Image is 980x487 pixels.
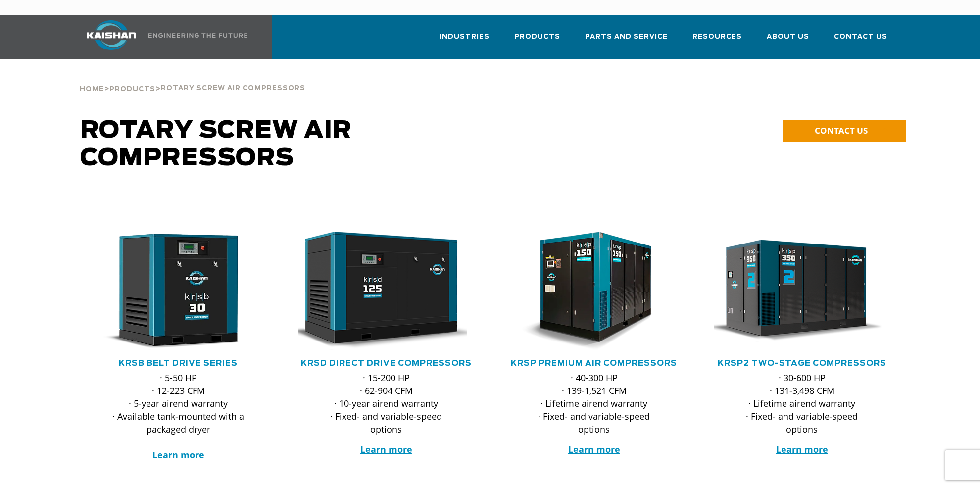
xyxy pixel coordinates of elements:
span: Contact Us [834,31,887,43]
p: · 30-600 HP · 131-3,498 CFM · Lifetime airend warranty · Fixed- and variable-speed options [734,371,870,436]
img: krsb30 [83,232,259,350]
span: Parts and Service [585,31,668,43]
span: Home [80,86,104,93]
a: Resources [692,24,742,57]
div: krsp350 [714,232,890,350]
a: Products [109,84,155,93]
div: > > [80,59,305,97]
p: · 5-50 HP · 12-223 CFM · 5-year airend warranty · Available tank-mounted with a packaged dryer [110,371,246,461]
a: Learn more [360,443,412,455]
span: Industries [440,31,490,43]
p: · 15-200 HP · 62-904 CFM · 10-year airend warranty · Fixed- and variable-speed options [318,371,454,436]
span: Rotary Screw Air Compressors [161,85,305,92]
img: kaishan logo [74,20,148,50]
span: Products [514,31,560,43]
div: krsb30 [90,232,266,350]
a: Contact Us [834,24,887,57]
a: Learn more [152,449,204,461]
a: About Us [767,24,809,57]
a: Industries [440,24,490,57]
p: · 40-300 HP · 139-1,521 CFM · Lifetime airend warranty · Fixed- and variable-speed options [526,371,662,436]
img: krsp150 [498,232,675,350]
div: krsd125 [298,232,474,350]
a: KRSD Direct Drive Compressors [301,359,472,367]
a: Home [80,84,104,93]
a: CONTACT US [783,120,906,142]
span: Rotary Screw Air Compressors [80,119,352,170]
span: Products [109,86,155,93]
a: Products [514,24,560,57]
a: Learn more [776,443,828,455]
span: Resources [692,31,742,43]
a: Kaishan USA [74,15,249,59]
div: krsp150 [506,232,682,350]
a: Parts and Service [585,24,668,57]
img: krsp350 [706,232,882,350]
span: CONTACT US [815,125,868,136]
span: About Us [767,31,809,43]
a: Learn more [568,443,620,455]
img: Engineering the future [148,33,247,38]
a: KRSP Premium Air Compressors [511,359,677,367]
img: krsd125 [291,232,467,350]
a: KRSB Belt Drive Series [119,359,238,367]
a: KRSP2 Two-Stage Compressors [718,359,886,367]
